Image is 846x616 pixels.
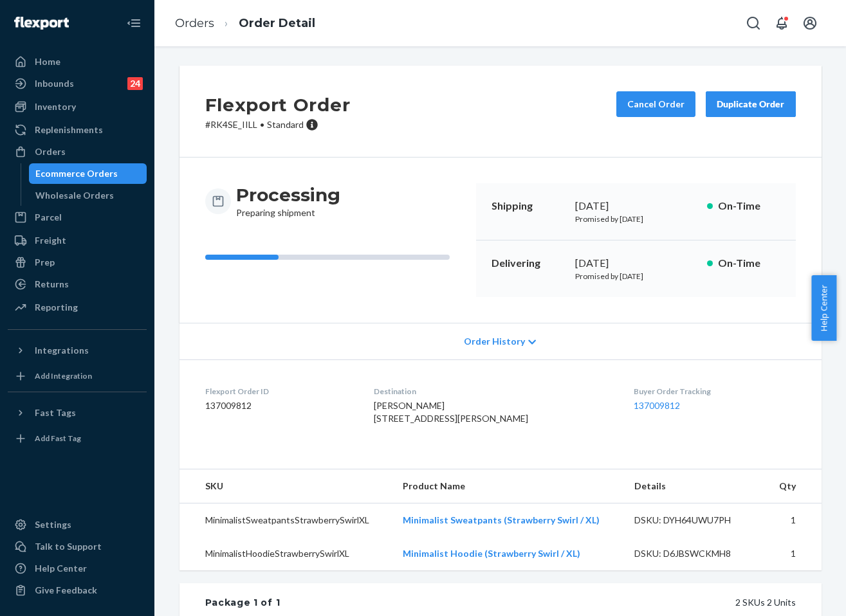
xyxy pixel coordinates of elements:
div: Add Integration [35,370,92,381]
a: Inbounds24 [8,73,147,94]
button: Cancel Order [616,91,695,117]
div: 2 SKUs 2 Units [280,596,795,609]
div: Preparing shipment [236,183,340,219]
a: Orders [8,141,147,162]
button: Open notifications [769,10,795,36]
td: MinimalistSweatpantsStrawberrySwirlXL [179,503,392,538]
div: Give Feedback [35,584,97,597]
a: Minimalist Sweatpants (Strawberry Swirl / XL) [403,514,600,525]
dt: Destination [374,386,613,397]
div: [DATE] [575,199,697,213]
a: Home [8,51,147,72]
button: Integrations [8,340,147,361]
p: On-Time [718,199,780,213]
a: Replenishments [8,120,147,140]
a: Inventory [8,96,147,117]
a: Freight [8,230,147,251]
div: Parcel [35,211,62,224]
div: Settings [35,518,71,531]
button: Open account menu [797,10,823,36]
a: Add Fast Tag [8,428,147,449]
div: Duplicate Order [717,98,785,111]
div: Integrations [35,344,89,357]
button: Give Feedback [8,580,147,601]
a: Parcel [8,207,147,228]
div: DSKU: DYH64UWU7PH [634,514,755,527]
a: Minimalist Hoodie (Strawberry Swirl / XL) [403,548,580,559]
dt: Flexport Order ID [205,386,354,397]
button: Help Center [811,275,836,341]
div: Prep [35,256,55,269]
div: Help Center [35,562,87,575]
td: 1 [765,503,821,538]
a: Order Detail [239,16,315,30]
span: Order History [464,335,525,348]
button: Close Navigation [121,10,147,36]
div: Talk to Support [35,540,102,553]
dd: 137009812 [205,399,354,412]
div: DSKU: D6JBSWCKMH8 [634,547,755,560]
img: Flexport logo [14,17,69,30]
span: • [260,119,264,130]
ol: breadcrumbs [165,5,326,42]
div: Freight [35,234,66,247]
dt: Buyer Order Tracking [634,386,796,397]
button: Open Search Box [740,10,766,36]
div: Reporting [35,301,78,314]
p: Shipping [492,199,565,213]
a: Ecommerce Orders [29,163,147,184]
div: [DATE] [575,256,697,271]
a: 137009812 [634,400,680,411]
button: Duplicate Order [706,91,796,117]
th: Details [624,469,766,503]
th: Product Name [392,469,624,503]
div: Package 1 of 1 [205,596,280,609]
a: Orders [175,16,214,30]
a: Returns [8,274,147,294]
span: Standard [267,119,304,130]
div: Orders [35,145,66,158]
div: Wholesale Orders [35,189,114,202]
div: 24 [127,77,143,90]
h2: Flexport Order [205,91,351,118]
div: Inventory [35,100,76,113]
p: # RK4SE_IILL [205,118,351,131]
p: Promised by [DATE] [575,213,697,224]
div: Home [35,55,60,68]
p: Delivering [492,256,565,271]
a: Add Integration [8,366,147,386]
span: [PERSON_NAME] [STREET_ADDRESS][PERSON_NAME] [374,400,528,424]
div: Returns [35,278,69,291]
a: Wholesale Orders [29,185,147,206]
button: Fast Tags [8,403,147,423]
th: SKU [179,469,392,503]
a: Prep [8,252,147,273]
p: Promised by [DATE] [575,271,697,282]
p: On-Time [718,256,780,271]
th: Qty [765,469,821,503]
div: Ecommerce Orders [35,167,118,180]
a: Help Center [8,558,147,579]
h3: Processing [236,183,340,206]
div: Inbounds [35,77,74,90]
a: Settings [8,514,147,535]
td: 1 [765,537,821,570]
div: Add Fast Tag [35,433,81,444]
td: MinimalistHoodieStrawberrySwirlXL [179,537,392,570]
a: Talk to Support [8,536,147,557]
div: Replenishments [35,123,103,136]
div: Fast Tags [35,406,76,419]
a: Reporting [8,297,147,318]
